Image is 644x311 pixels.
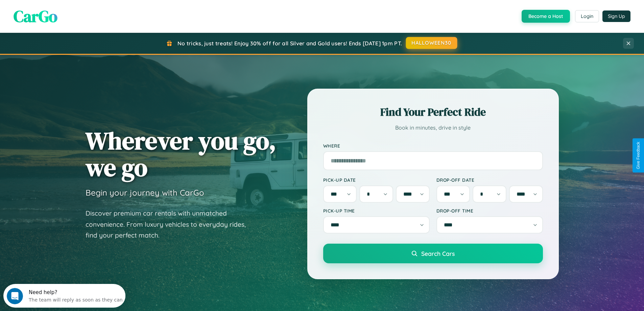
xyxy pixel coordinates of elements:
[323,208,430,214] label: Pick-up Time
[25,11,119,18] div: The team will reply as soon as they can
[3,3,126,21] div: Open Intercom Messenger
[323,244,543,263] button: Search Cars
[522,10,570,23] button: Become a Host
[177,40,402,47] span: No tricks, just treats! Enjoy 30% off for all Silver and Gold users! Ends [DATE] 1pm PT.
[421,250,455,257] span: Search Cars
[406,37,457,49] button: HALLOWEEN30
[323,123,543,133] p: Book in minutes, drive in style
[7,288,23,304] iframe: Intercom live chat
[86,187,204,198] h3: Begin your journey with CarGo
[436,177,543,183] label: Drop-off Date
[3,284,125,308] iframe: Intercom live chat discovery launcher
[14,5,57,27] span: CarGo
[436,208,543,214] label: Drop-off Time
[86,208,255,241] p: Discover premium car rentals with unmatched convenience. From luxury vehicles to everyday rides, ...
[575,10,599,22] button: Login
[323,177,430,183] label: Pick-up Date
[323,143,543,149] label: Where
[323,105,543,119] h2: Find Your Perfect Ride
[86,127,276,181] h1: Wherever you go, we go
[602,10,630,22] button: Sign Up
[25,6,119,11] div: Need help?
[636,142,641,169] div: Give Feedback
